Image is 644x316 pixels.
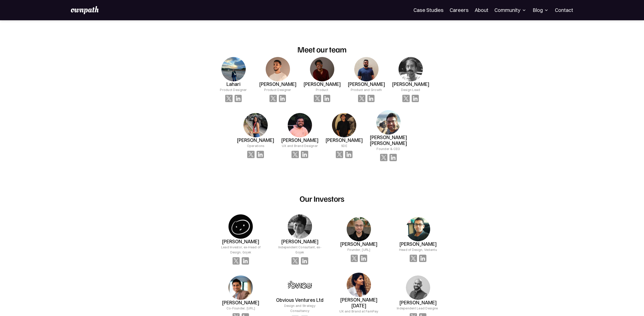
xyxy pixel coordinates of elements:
[276,297,323,303] h3: Obvious Ventures Ltd
[392,81,429,87] h3: [PERSON_NAME]
[247,143,264,148] div: Operations
[347,247,370,252] div: Founder, [URL]
[351,87,382,92] div: Product and Growth
[341,143,347,148] div: SDE
[401,87,420,92] div: Design Lead
[264,87,291,92] div: Product Designer
[413,7,444,13] a: Case Studies
[281,137,319,143] h3: [PERSON_NAME]
[450,7,469,13] a: Careers
[348,81,385,87] h3: [PERSON_NAME]
[399,241,437,247] h3: [PERSON_NAME]
[222,300,259,306] h3: [PERSON_NAME]
[237,137,274,143] h3: [PERSON_NAME]
[533,7,549,13] div: Blog
[334,297,384,309] h3: [PERSON_NAME][DATE]
[303,81,341,87] h3: [PERSON_NAME]
[494,7,527,13] div: Community
[215,245,266,255] div: Lead Investor, ex-Head of Design, Gojek
[475,7,488,13] a: About
[297,44,347,54] h2: Meet our team
[397,306,439,311] div: Independent Lead Designer
[300,194,344,203] h2: Our Investors
[555,7,573,13] a: Contact
[399,247,437,252] div: Head of Design, Vedantu
[226,306,255,311] div: Co-Founder, [URL]
[220,87,247,92] div: Product Designer
[340,241,378,247] h3: [PERSON_NAME]
[222,239,259,245] h3: [PERSON_NAME]
[274,245,325,255] div: Independent Consultant, ex-Gojek
[274,303,325,313] div: Design and Strategy Consultancy
[339,309,379,314] div: UX and Brand at FamPay
[366,135,411,146] h3: [PERSON_NAME] [PERSON_NAME]
[399,300,437,306] h3: [PERSON_NAME]
[226,81,240,87] h3: Lahari
[282,143,318,148] div: UX and Brand Designer
[316,87,328,92] div: Product
[325,137,363,143] h3: [PERSON_NAME]
[377,146,400,151] div: Founder & CEO
[259,81,297,87] h3: [PERSON_NAME]
[281,239,319,245] h3: [PERSON_NAME]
